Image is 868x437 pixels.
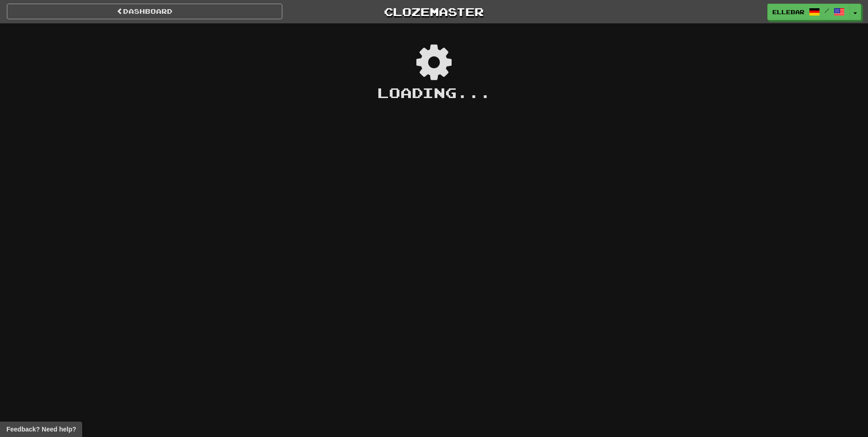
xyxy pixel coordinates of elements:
[6,425,76,434] span: Open feedback widget
[7,4,282,19] a: Dashboard
[825,7,829,14] span: /
[767,4,850,20] a: ellebar /
[296,4,571,20] a: Clozemaster
[772,8,804,16] span: ellebar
